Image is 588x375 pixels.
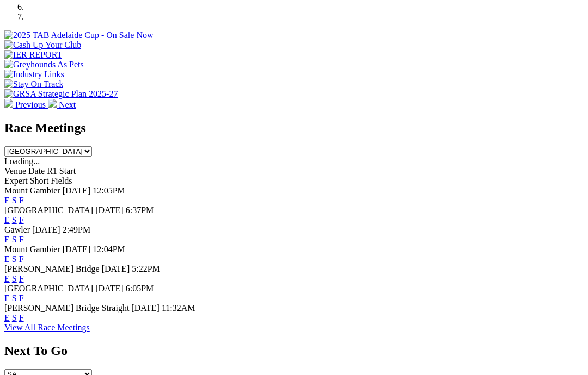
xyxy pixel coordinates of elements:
[126,205,154,215] span: 6:37PM
[4,215,10,224] a: E
[4,196,10,205] a: E
[4,225,30,234] span: Gawler
[4,284,93,293] span: [GEOGRAPHIC_DATA]
[132,264,160,273] span: 5:22PM
[51,176,72,185] span: Fields
[32,225,60,234] span: [DATE]
[4,274,10,283] a: E
[4,166,26,176] span: Venue
[4,79,63,89] img: Stay On Track
[19,293,24,303] a: F
[131,303,160,312] span: [DATE]
[19,235,24,244] a: F
[4,60,84,70] img: Greyhounds As Pets
[30,176,49,185] span: Short
[4,99,13,108] img: chevron-left-pager-white.svg
[4,70,64,79] img: Industry Links
[12,196,17,205] a: S
[19,313,24,322] a: F
[47,166,76,176] span: R1 Start
[28,166,45,176] span: Date
[19,274,24,283] a: F
[19,196,24,205] a: F
[4,176,28,185] span: Expert
[12,235,17,244] a: S
[63,225,91,234] span: 2:49PM
[4,254,10,264] a: E
[4,264,100,273] span: [PERSON_NAME] Bridge
[12,215,17,224] a: S
[19,215,24,224] a: F
[12,313,17,322] a: S
[4,205,93,215] span: [GEOGRAPHIC_DATA]
[4,121,584,135] h2: Race Meetings
[126,284,154,293] span: 6:05PM
[4,89,118,99] img: GRSA Strategic Plan 2025-27
[4,343,584,358] h2: Next To Go
[12,254,17,264] a: S
[48,99,57,108] img: chevron-right-pager-white.svg
[63,186,91,195] span: [DATE]
[4,186,60,195] span: Mount Gambier
[95,205,124,215] span: [DATE]
[4,30,154,40] img: 2025 TAB Adelaide Cup - On Sale Now
[102,264,130,273] span: [DATE]
[4,293,10,303] a: E
[12,274,17,283] a: S
[4,245,60,254] span: Mount Gambier
[15,100,46,109] span: Previous
[95,284,124,293] span: [DATE]
[48,100,76,109] a: Next
[4,235,10,244] a: E
[93,186,125,195] span: 12:05PM
[59,100,76,109] span: Next
[63,245,91,254] span: [DATE]
[12,293,17,303] a: S
[4,323,90,332] a: View All Race Meetings
[93,245,125,254] span: 12:04PM
[162,303,195,312] span: 11:32AM
[4,303,129,312] span: [PERSON_NAME] Bridge Straight
[4,40,81,50] img: Cash Up Your Club
[19,254,24,264] a: F
[4,50,62,60] img: IER REPORT
[4,100,48,109] a: Previous
[4,313,10,322] a: E
[4,157,40,166] span: Loading...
